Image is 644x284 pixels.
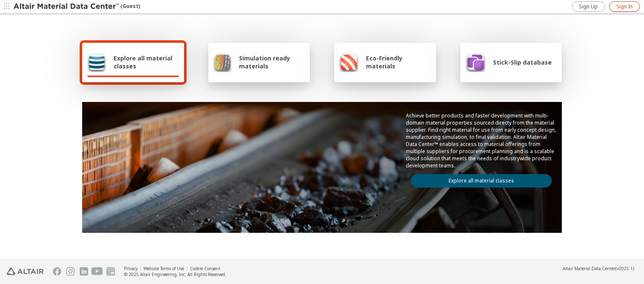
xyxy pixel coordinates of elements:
span: Sign In [616,3,633,10]
img: Stick-Slip database [465,52,486,72]
a: Sign In [609,1,640,12]
span: Stick-Slip database [493,58,552,66]
span: Sign Up [579,3,598,10]
img: Altair Engineering [7,268,44,275]
span: Explore all material classes [114,54,179,70]
span: Eco-Friendly materials [366,54,431,70]
p: Achieve better products and faster development with multi-domain material properties sourced dire... [406,112,557,169]
a: Cookie Consent [190,266,221,271]
div: © 2025 Altair Engineering, Inc. All Rights Reserved. [124,271,226,277]
img: Simulation ready materials [213,52,231,72]
a: Website Terms of Use [143,266,184,271]
img: Altair Material Data Center [13,3,120,11]
span: Simulation ready materials [239,54,305,70]
span: Altair Material Data Center [563,266,615,271]
img: Explore all material classes [87,52,106,72]
a: Explore all material classes [411,174,552,188]
img: Eco-Friendly materials [339,52,358,72]
div: (Guest) [13,3,140,11]
a: Sign Up [572,1,605,12]
a: Privacy [124,266,138,271]
div: (v2025.1) [563,266,634,271]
